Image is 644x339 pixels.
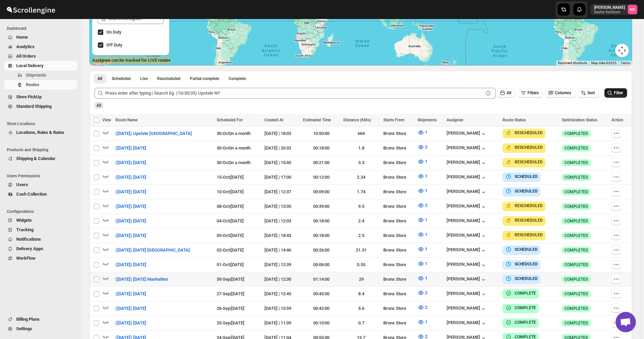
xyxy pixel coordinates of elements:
[413,142,431,153] button: 2
[111,288,150,299] button: ([DATE]) [DATE]
[4,128,77,137] button: Locations, Rules & Rates
[7,173,78,179] span: Users Permissions
[413,317,431,327] button: 1
[425,217,427,222] span: 1
[630,7,635,12] text: NB
[413,200,431,211] button: 2
[157,76,180,81] span: Rescheduled
[16,237,41,242] span: Notifications
[447,189,487,196] button: [PERSON_NAME]
[515,203,543,208] b: RESCHEDULED
[558,61,587,65] button: Keyboard shortcuts
[303,218,339,224] div: 00:18:00
[4,33,77,42] button: Home
[507,91,511,95] span: All
[383,218,413,224] div: Bronx Store
[264,261,299,268] div: [DATE] | 12:39
[217,175,244,180] span: 15-Oct | [DATE]
[111,143,150,154] button: ([DATE]) [DATE]
[383,247,413,254] div: Bronx Store
[413,273,431,284] button: 1
[264,305,299,312] div: [DATE] | 15:59
[383,159,413,166] div: Bronx Store
[7,121,78,126] span: Store Locations
[383,174,413,181] div: Bronx Store
[111,128,196,139] button: ([DATE]) Upstate [GEOGRAPHIC_DATA]
[515,131,543,135] b: RESCHEDULED
[425,261,427,266] span: 1
[343,320,379,326] div: 0.7
[562,118,597,122] span: Optimization Status
[111,186,150,197] button: ([DATE]) [DATE]
[343,247,379,254] div: 21.31
[447,174,487,181] div: [PERSON_NAME]
[16,182,28,187] span: Users
[515,174,538,179] b: SCHEDULED
[115,320,146,326] span: ([DATE]) [DATE]
[4,225,77,235] button: Tracking
[229,76,246,81] span: Complete
[16,156,56,161] span: Shipping & Calendar
[105,88,484,99] input: Press enter after typing | Search Eg. (10/30/25) Upstate NY
[413,185,431,196] button: 1
[92,57,171,64] label: Assignee can be tracked for LIVE routes
[190,76,219,81] span: Partial complete
[343,174,379,181] div: 2.24
[528,91,539,95] span: Filters
[115,261,146,268] span: ([DATE]) [DATE]
[564,175,588,180] span: COMPLETED
[115,305,146,312] span: ([DATE]) [DATE]
[628,5,637,14] span: Nael Basha
[515,320,536,325] b: COMPLETE
[515,160,543,164] b: RESCHEDULED
[264,174,299,181] div: [DATE] | 17:00
[115,276,168,283] span: ([DATE]) [DATE] Manhatten
[16,256,36,261] span: WorkFlow
[343,276,379,283] div: 29
[616,312,636,332] div: Open chat
[383,276,413,283] div: Bronx Store
[564,247,588,253] span: COMPLETED
[505,144,543,151] button: RESCHEDULED
[115,159,146,166] span: ([DATE]) [DATE]
[497,88,515,98] button: All
[447,233,487,239] button: [PERSON_NAME]
[447,160,487,166] button: [PERSON_NAME]
[4,324,77,334] button: Settings
[217,291,244,296] span: 27-Sep | [DATE]
[264,145,299,152] div: [DATE] | 20:32
[115,218,146,224] span: ([DATE]) [DATE]
[447,218,487,225] div: [PERSON_NAME]
[383,320,413,326] div: Bronx Store
[217,218,244,223] span: 04-Oct | [DATE]
[447,320,487,327] div: [PERSON_NAME]
[111,157,150,168] button: ([DATE]) [DATE]
[383,305,413,312] div: Bronx Store
[111,318,150,328] button: ([DATE]) [DATE]
[111,274,172,285] button: ([DATE]) [DATE] Manhatten
[115,291,146,297] span: ([DATE]) [DATE]
[611,118,623,122] span: Action
[505,275,538,282] button: SCHEDULED
[425,290,427,295] span: 2
[383,130,413,137] div: Bronx Store
[140,76,148,81] span: Live
[264,247,299,254] div: [DATE] | 14:46
[217,160,251,165] span: 30-Oct | in a month
[16,54,36,59] span: All Orders
[264,118,283,122] span: Created At
[604,88,627,98] button: Filter
[343,130,379,137] div: 664
[505,304,536,311] button: COMPLETE
[505,202,543,209] button: RESCHEDULED
[115,247,190,254] span: ([DATE]) [DATE] [GEOGRAPHIC_DATA]
[111,201,150,212] button: ([DATE]) [DATE]
[264,232,299,239] div: [DATE] | 18:43
[413,127,431,138] button: 1
[303,159,339,166] div: 00:21:00
[425,174,427,179] span: 1
[115,188,146,195] span: ([DATE]) [DATE]
[564,233,588,238] span: COMPLETED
